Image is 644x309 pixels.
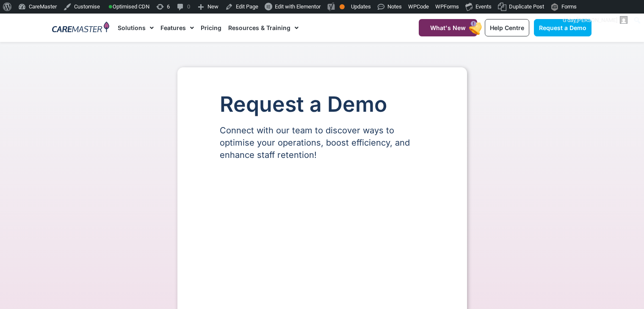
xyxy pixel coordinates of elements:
a: Solutions [118,14,154,42]
h1: Request a Demo [220,93,425,116]
a: What's New [419,19,477,36]
span: Help Centre [490,24,524,31]
span: Request a Demo [539,24,586,31]
a: Help Centre [485,19,529,36]
div: OK [340,4,345,9]
a: Resources & Training [228,14,299,42]
a: G'day, [560,14,631,27]
span: What's New [430,24,466,31]
p: Connect with our team to discover ways to optimise your operations, boost efficiency, and enhance... [220,124,425,161]
a: Request a Demo [534,19,591,36]
img: CareMaster Logo [52,22,109,34]
span: [PERSON_NAME] [577,17,617,23]
a: Pricing [201,14,221,42]
span: Edit with Elementor [275,3,321,10]
a: Features [160,14,194,42]
nav: Menu [118,14,398,42]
